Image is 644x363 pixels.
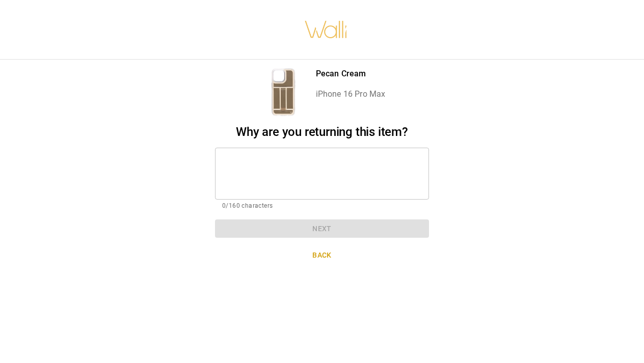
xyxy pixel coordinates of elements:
h2: Why are you returning this item? [215,125,429,139]
p: Pecan Cream [316,68,386,80]
img: walli-inc.myshopify.com [304,8,348,51]
p: iPhone 16 Pro Max [316,88,386,100]
p: 0/160 characters [222,201,422,211]
button: Back [215,246,429,265]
